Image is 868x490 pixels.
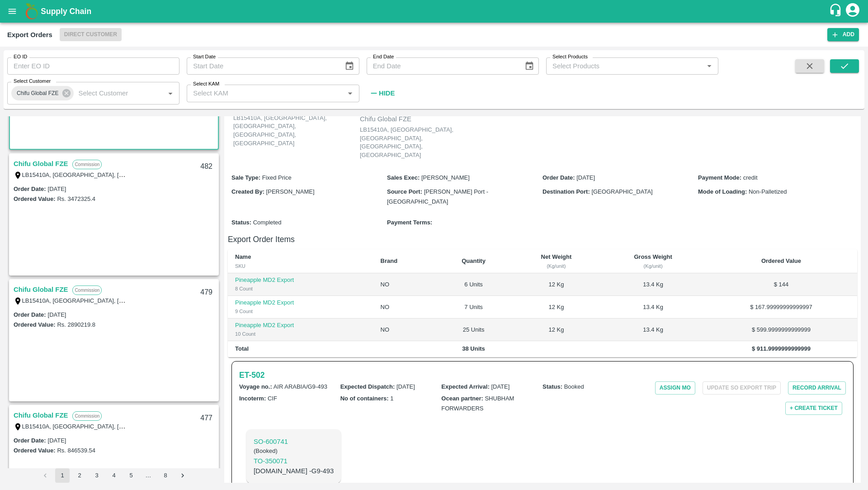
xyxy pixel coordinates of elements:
[41,5,829,18] a: Supply Chain
[788,381,846,395] button: Record Arrival
[340,395,389,402] b: No of containers :
[743,174,758,181] span: credit
[72,160,102,169] p: Commission
[55,468,70,483] button: page 1
[14,311,46,318] label: Order Date :
[57,447,95,454] label: Rs. 846539.54
[235,285,366,293] div: 8 Count
[491,383,509,390] span: [DATE]
[262,174,292,181] span: Fixed Price
[601,319,705,341] td: 13.4 Kg
[14,409,68,421] a: Chifu Global FZE
[341,57,358,75] button: Choose date
[235,253,251,260] b: Name
[591,188,652,195] span: [GEOGRAPHIC_DATA]
[705,296,857,319] td: $ 167.99999999999997
[14,158,68,170] a: Chifu Global FZE
[360,114,468,124] p: Chifu Global FZE
[634,253,672,260] b: Gross Weight
[239,383,272,390] b: Voyage no. :
[542,383,562,390] b: Status :
[195,282,218,303] div: 479
[72,285,102,295] p: Commission
[390,395,393,402] span: 1
[195,408,218,429] div: 477
[11,86,74,100] div: Chifu Global FZE
[253,219,282,226] span: Completed
[235,345,249,352] b: Total
[231,219,251,226] b: Status :
[387,188,422,195] b: Source Port :
[601,273,705,296] td: 13.4 Kg
[340,383,395,390] b: Expected Dispatch :
[379,90,395,97] strong: Hide
[266,188,315,195] span: [PERSON_NAME]
[844,2,861,21] div: account of current user
[235,276,366,285] p: Pineapple MD2 Export
[360,126,468,159] p: LB15410A, [GEOGRAPHIC_DATA], [GEOGRAPHIC_DATA], [GEOGRAPHIC_DATA], [GEOGRAPHIC_DATA]
[576,174,595,181] span: [DATE]
[373,296,436,319] td: NO
[829,3,844,19] div: customer-support
[601,296,705,319] td: 13.4 Kg
[698,174,741,181] b: Payment Mode :
[381,257,398,264] b: Brand
[239,395,266,402] b: Incoterm :
[387,174,420,181] b: Sales Exec :
[239,369,264,381] a: ET-502
[235,321,366,330] p: Pineapple MD2 Export
[373,319,436,341] td: NO
[436,319,512,341] td: 25 Units
[254,466,334,476] p: [DOMAIN_NAME] - G9-493
[228,233,857,246] h6: Export Order Items
[462,345,485,352] b: 38 Units
[14,447,55,454] label: Ordered Value:
[165,87,176,99] button: Open
[396,383,415,390] span: [DATE]
[231,188,264,195] b: Created By :
[254,456,334,466] a: TO-350071
[195,156,218,177] div: 482
[254,437,334,447] p: SO- 600741
[462,257,486,264] b: Quantity
[37,468,191,483] nav: pagination navigation
[57,195,95,202] label: Rs. 3472325.4
[761,257,801,264] b: Ordered Value
[14,53,27,61] label: EO ID
[124,468,138,483] button: Go to page 5
[367,57,517,75] input: End Date
[72,411,102,421] p: Commission
[564,383,584,390] span: Booked
[254,437,334,447] a: SO-600741
[14,284,68,295] a: Chifu Global FZE
[827,28,859,41] button: Add
[608,262,698,270] div: (Kg/unit)
[107,468,121,483] button: Go to page 4
[387,188,488,205] span: [PERSON_NAME] Port - [GEOGRAPHIC_DATA]
[2,1,23,22] button: open drawer
[436,273,512,296] td: 6 Units
[41,7,91,16] b: Supply Chain
[749,188,787,195] span: Non-Palletized
[7,57,179,75] input: Enter EO ID
[367,86,397,101] button: Hide
[235,330,366,338] div: 10 Count
[373,273,436,296] td: NO
[235,299,366,307] p: Pineapple MD2 Export
[387,219,432,226] b: Payment Terms :
[274,383,327,390] span: AIR ARABIA/G9-493
[193,81,219,88] label: Select KAM
[655,381,695,395] button: Assign MO
[48,437,66,444] label: [DATE]
[235,307,366,315] div: 9 Count
[254,447,334,456] h6: ( Booked )
[512,273,601,296] td: 12 Kg
[235,262,366,270] div: SKU
[703,60,715,72] button: Open
[48,186,66,192] label: [DATE]
[22,423,307,430] label: LB15410A, [GEOGRAPHIC_DATA], [GEOGRAPHIC_DATA], [GEOGRAPHIC_DATA], [GEOGRAPHIC_DATA]
[542,188,590,195] b: Destination Port :
[752,345,811,352] b: $ 911.9999999999999
[785,402,842,415] button: + Create Ticket
[254,456,334,466] p: TO- 350071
